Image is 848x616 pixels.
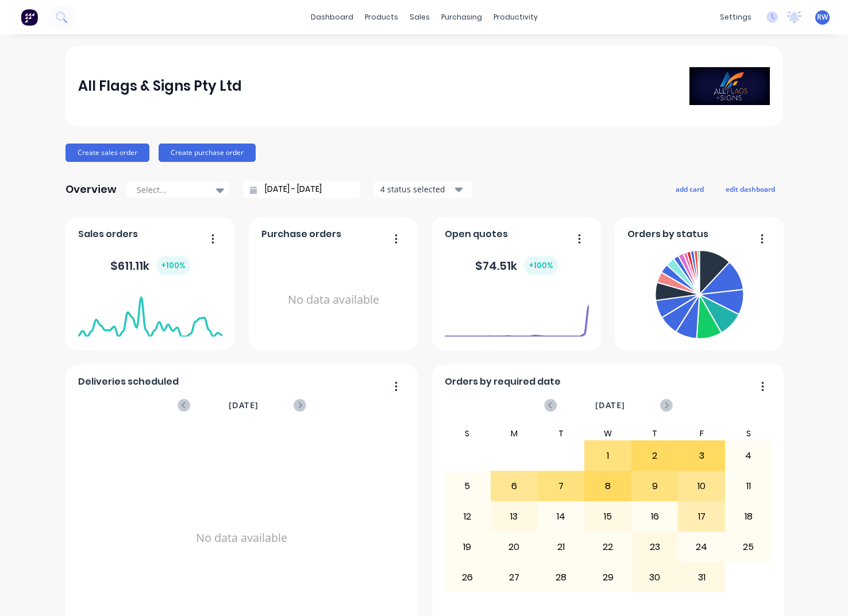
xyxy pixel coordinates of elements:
[491,563,537,592] div: 27
[725,427,772,440] div: S
[444,427,491,440] div: S
[726,502,772,531] div: 18
[632,563,678,592] div: 30
[229,399,259,412] span: [DATE]
[524,256,558,275] div: + 100 %
[78,227,138,241] span: Sales orders
[491,427,538,440] div: M
[817,12,828,22] span: RW
[475,256,558,275] div: $ 74.51k
[380,183,453,195] div: 4 status selected
[632,502,678,531] div: 16
[595,399,625,412] span: [DATE]
[679,533,724,561] div: 24
[435,9,488,26] div: purchasing
[65,144,149,162] button: Create sales order
[159,144,256,162] button: Create purchase order
[21,9,38,26] img: Factory
[445,563,491,592] div: 26
[585,472,631,501] div: 8
[305,9,359,26] a: dashboard
[491,472,537,501] div: 6
[585,441,631,470] div: 1
[445,533,491,561] div: 19
[632,441,678,470] div: 2
[627,227,708,241] span: Orders by status
[445,502,491,531] div: 12
[538,502,584,531] div: 14
[374,181,472,198] button: 4 status selected
[359,9,404,26] div: products
[491,502,537,531] div: 13
[445,472,491,501] div: 5
[445,375,561,389] span: Orders by required date
[538,563,584,592] div: 28
[632,472,678,501] div: 9
[718,181,783,196] button: edit dashboard
[538,427,585,440] div: T
[632,533,678,561] div: 23
[585,502,631,531] div: 15
[726,441,772,470] div: 4
[538,533,584,561] div: 21
[585,533,631,561] div: 22
[65,178,117,201] div: Overview
[404,9,435,26] div: sales
[678,427,725,440] div: F
[679,472,724,501] div: 10
[488,9,544,26] div: productivity
[668,181,711,196] button: add card
[679,441,724,470] div: 3
[538,472,584,501] div: 7
[679,563,724,592] div: 31
[631,427,679,440] div: T
[445,227,508,241] span: Open quotes
[585,563,631,592] div: 29
[78,375,179,389] span: Deliveries scheduled
[714,9,757,26] div: settings
[156,256,190,275] div: + 100 %
[261,227,341,241] span: Purchase orders
[726,533,772,561] div: 25
[261,246,406,354] div: No data available
[110,256,190,275] div: $ 611.11k
[491,533,537,561] div: 20
[689,67,770,105] img: All Flags & Signs Pty Ltd
[78,75,242,98] div: All Flags & Signs Pty Ltd
[679,502,724,531] div: 17
[584,427,631,440] div: W
[726,472,772,501] div: 11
